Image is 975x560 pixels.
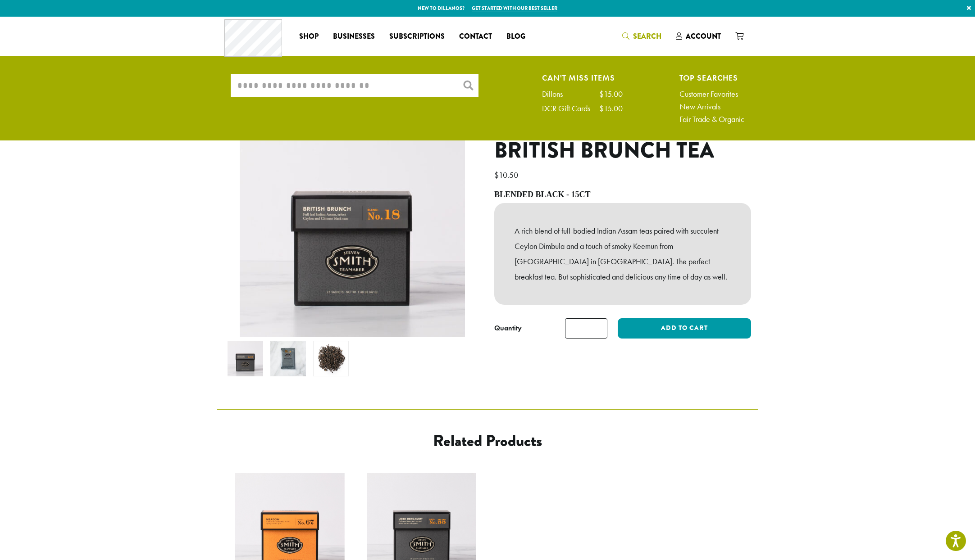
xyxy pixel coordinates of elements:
img: Steven Smith British Brunch Tea - Image 2 [270,341,306,376]
span: Subscriptions [389,31,445,42]
span: Search [633,31,661,41]
a: Customer Favorites [679,90,744,98]
div: DCR Gift Cards [542,104,599,113]
div: Quantity [494,323,522,334]
span: $ [494,170,499,180]
h4: Top Searches [679,74,744,81]
a: Fair Trade & Organic [679,115,744,123]
h2: Related products [290,431,685,451]
h4: Blended Black - 15ct [494,190,751,200]
a: New Arrivals [679,103,744,111]
button: Add to cart [618,318,751,339]
h4: Can't Miss Items [542,74,623,81]
a: Search [615,29,669,44]
a: Get started with our best seller [472,5,557,12]
img: Steven Smith British Brunch Tea [228,341,263,376]
div: Dillons [542,90,572,98]
bdi: 10.50 [494,170,520,180]
span: Blog [506,31,525,42]
span: Businesses [333,31,375,42]
span: Account [686,31,721,41]
span: Contact [459,31,492,42]
span: Shop [299,31,319,42]
div: $15.00 [599,104,623,113]
div: $15.00 [599,90,623,98]
h1: [PERSON_NAME] British Brunch Tea [494,112,751,164]
a: Shop [292,29,326,44]
p: A rich blend of full-bodied Indian Assam teas paired with succulent Ceylon Dimbula and a touch of... [515,223,731,284]
input: Product quantity [565,318,607,339]
img: Steven Smith British Brunch Tea - Image 3 [313,341,349,376]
